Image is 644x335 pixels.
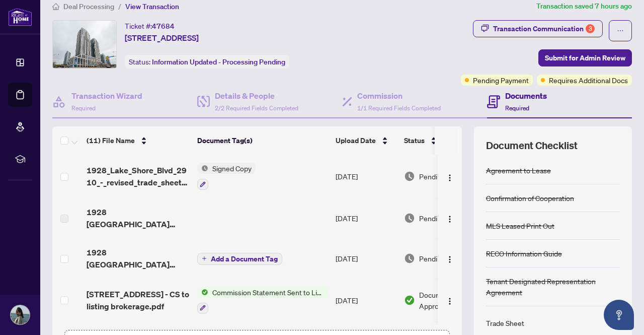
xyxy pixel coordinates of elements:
button: Logo [442,292,458,308]
span: Pending Payment [473,75,529,86]
span: 1928 [GEOGRAPHIC_DATA] 2910 - revised trade sheet - Rabia to Review.pdf [87,246,189,271]
th: Document Tag(s) [193,126,332,155]
span: [STREET_ADDRESS] [125,32,199,44]
span: ellipsis [617,27,624,34]
div: Tenant Designated Representation Agreement [486,276,620,298]
h4: Transaction Wizard [71,90,142,102]
button: Logo [442,210,458,226]
img: IMG-W12273768_1.jpg [53,21,116,68]
img: Status Icon [197,163,208,174]
img: Profile Icon [11,305,30,324]
button: Status IconCommission Statement Sent to Listing Brokerage [197,287,328,314]
div: Status: [125,55,289,69]
button: Status IconSigned Copy [197,163,256,190]
button: Logo [442,168,458,184]
span: (11) File Name [87,135,135,146]
span: 1928_Lake_Shore_Blvd_2910_-_revised_trade_sheet_-_Rabia_to_Review.pdf [87,164,189,188]
span: Add a Document Tag [211,255,278,262]
td: [DATE] [332,279,400,322]
span: Submit for Admin Review [545,50,625,66]
button: Submit for Admin Review [538,49,632,66]
div: Ticket #: [125,20,175,32]
button: Add a Document Tag [197,253,282,265]
span: Required [505,104,529,112]
button: Logo [442,250,458,266]
td: [DATE] [332,238,400,279]
img: Logo [446,174,454,182]
th: Upload Date [332,126,400,155]
h4: Details & People [215,90,298,102]
img: Logo [446,297,454,305]
span: Signed Copy [208,163,256,174]
div: 3 [586,24,595,33]
td: [DATE] [332,155,400,198]
span: [STREET_ADDRESS] - CS to listing brokerage.pdf [87,288,189,312]
span: Upload Date [336,135,376,146]
span: Commission Statement Sent to Listing Brokerage [208,287,328,298]
li: / [118,1,121,12]
img: Document Status [404,213,415,224]
div: RECO Information Guide [486,248,562,259]
img: Document Status [404,171,415,182]
img: Status Icon [197,287,208,298]
span: home [52,3,59,10]
span: Required [71,104,96,112]
span: Pending Review [419,213,469,224]
span: Requires Additional Docs [549,75,628,86]
article: Transaction saved 7 hours ago [536,1,632,12]
img: Logo [446,255,454,263]
td: [DATE] [332,198,400,238]
button: Add a Document Tag [197,252,282,265]
span: 2/2 Required Fields Completed [215,104,298,112]
button: Open asap [604,300,634,330]
img: logo [8,8,32,26]
div: Transaction Communication [493,21,595,37]
span: Status [404,135,425,146]
span: 1/1 Required Fields Completed [357,104,441,112]
div: MLS Leased Print Out [486,220,554,231]
div: Trade Sheet [486,317,524,328]
span: Pending Review [419,171,469,182]
span: Deal Processing [63,2,114,11]
h4: Documents [505,90,547,102]
span: 47684 [152,22,175,31]
img: Document Status [404,295,415,306]
span: Document Checklist [486,139,578,153]
h4: Commission [357,90,441,102]
span: Information Updated - Processing Pending [152,57,285,66]
button: Transaction Communication3 [473,20,603,37]
img: Logo [446,215,454,223]
span: View Transaction [125,2,179,11]
span: Pending Review [419,253,469,264]
th: Status [400,126,486,155]
span: 1928 [GEOGRAPHIC_DATA] 2910 - revised trade sheet - Mualla to Review.pdf [87,206,189,230]
img: Document Status [404,253,415,264]
th: (11) File Name [83,126,193,155]
span: Document Approved [419,289,481,311]
div: Agreement to Lease [486,165,551,176]
div: Confirmation of Cooperation [486,192,574,204]
span: plus [202,256,207,261]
